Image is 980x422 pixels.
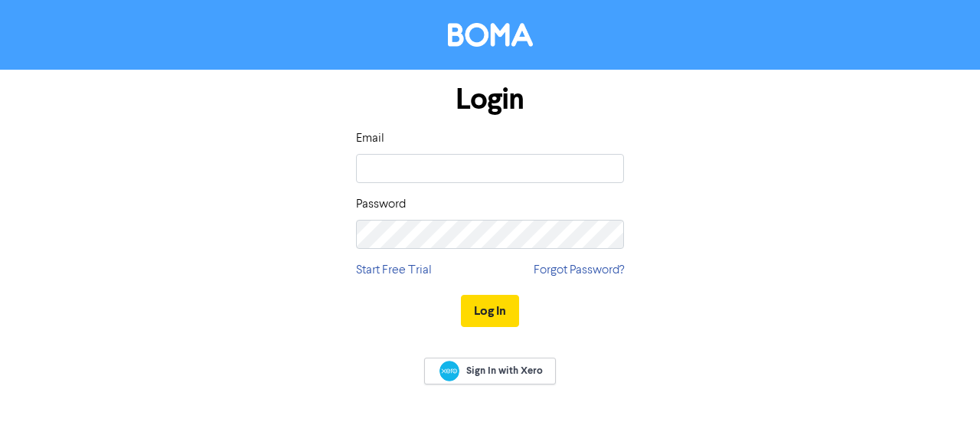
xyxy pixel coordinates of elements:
[356,82,624,117] h1: Login
[356,195,406,214] label: Password
[424,358,556,384] a: Sign In with Xero
[356,129,384,148] label: Email
[466,364,543,378] span: Sign In with Xero
[448,23,533,47] img: BOMA Logo
[461,295,519,327] button: Log In
[356,261,432,280] a: Start Free Trial
[534,261,624,280] a: Forgot Password?
[439,361,459,381] img: Xero logo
